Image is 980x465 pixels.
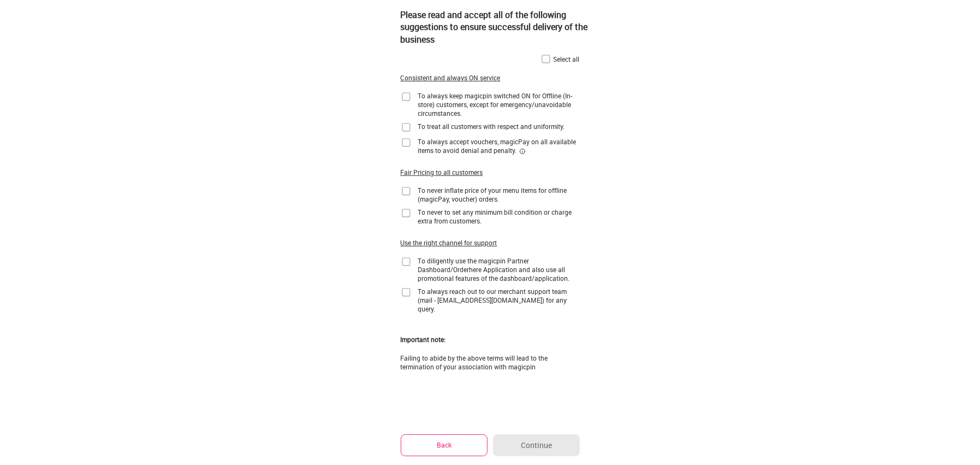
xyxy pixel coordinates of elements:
img: home-delivery-unchecked-checkbox-icon.f10e6f61.svg [401,137,412,148]
img: home-delivery-unchecked-checkbox-icon.f10e6f61.svg [401,122,412,133]
img: home-delivery-unchecked-checkbox-icon.f10e6f61.svg [541,54,551,64]
div: Use the right channel for support [401,238,497,248]
div: Consistent and always ON service [401,73,501,83]
img: informationCircleBlack.2195f373.svg [519,148,526,155]
div: Important note: [401,335,446,344]
button: Back [401,434,488,456]
div: To diligently use the magicpin Partner Dashboard/Orderhere Application and also use all promotion... [418,256,580,282]
div: To never inflate price of your menu items for offline (magicPay, voucher) orders. [418,186,580,203]
div: Select all [554,55,580,63]
img: home-delivery-unchecked-checkbox-icon.f10e6f61.svg [401,256,412,267]
div: Fair Pricing to all customers [401,168,483,177]
div: To always reach out to our merchant support team (mail - [EMAIL_ADDRESS][DOMAIN_NAME]) for any qu... [418,287,580,313]
div: To always accept vouchers, magicPay on all available items to avoid denial and penalty. [418,137,580,155]
div: To treat all customers with respect and uniformity. [418,122,565,131]
img: home-delivery-unchecked-checkbox-icon.f10e6f61.svg [401,186,412,197]
div: To never to set any minimum bill condition or charge extra from customers. [418,208,580,225]
img: home-delivery-unchecked-checkbox-icon.f10e6f61.svg [401,287,412,298]
img: home-delivery-unchecked-checkbox-icon.f10e6f61.svg [401,208,412,219]
img: home-delivery-unchecked-checkbox-icon.f10e6f61.svg [401,91,412,102]
button: Continue [493,434,579,456]
div: To always keep magicpin switched ON for Offline (In-store) customers, except for emergency/unavoi... [418,91,580,117]
div: Failing to abide by the above terms will lead to the termination of your association with magicpin [401,354,580,371]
